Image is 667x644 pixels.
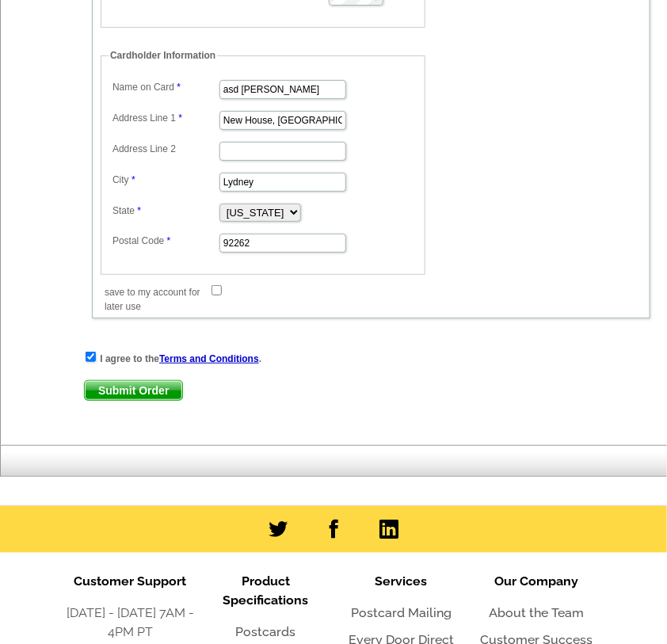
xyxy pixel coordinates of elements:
[112,142,218,156] label: Address Line 2
[112,204,218,218] label: State
[112,111,218,125] label: Address Line 1
[375,574,428,589] span: Services
[490,605,585,620] a: About the Team
[236,624,296,639] a: Postcards
[105,285,210,314] label: save to my account for later use
[159,353,259,364] a: Terms and Conditions
[74,574,187,589] span: Customer Support
[85,381,182,400] span: Submit Order
[112,234,218,248] label: Postal Code
[351,605,452,620] a: Postcard Mailing
[112,80,218,94] label: Name on Card
[109,48,217,63] legend: Cardholder Information
[223,574,309,608] span: Product Specifications
[495,574,579,589] span: Our Company
[63,604,198,642] li: [DATE] - [DATE] 7AM - 4PM PT
[112,173,218,187] label: City
[100,353,261,364] strong: I agree to the .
